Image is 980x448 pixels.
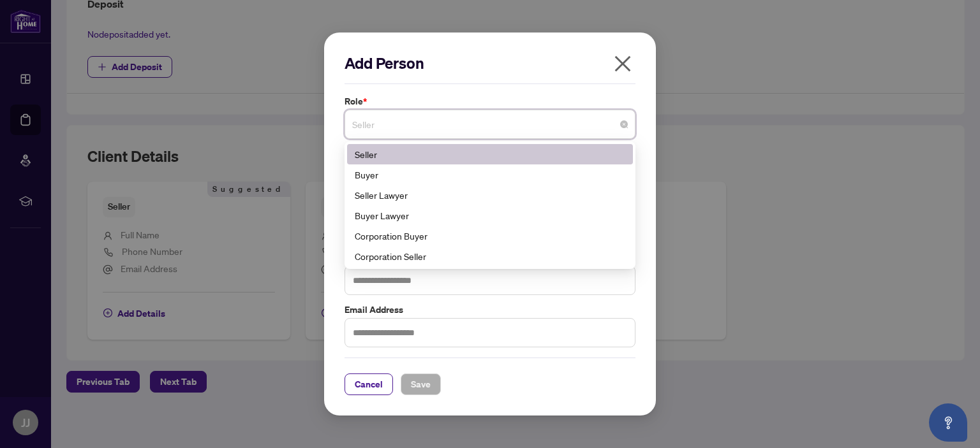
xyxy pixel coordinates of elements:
span: Seller [352,112,628,136]
h2: Add Person [345,53,635,73]
label: Role [345,94,635,108]
div: Seller Lawyer [355,188,625,202]
span: close [612,54,633,74]
div: Corporation Seller [347,246,633,266]
button: Cancel [345,373,393,395]
div: Corporation Buyer [347,226,633,246]
div: Buyer [355,168,625,182]
span: close-circle [620,120,628,128]
label: Email Address [345,303,635,317]
div: Seller Lawyer [347,185,633,205]
div: Buyer Lawyer [355,208,625,222]
div: Seller [355,147,625,161]
div: Buyer [347,164,633,185]
span: Cancel [355,374,383,394]
div: Buyer Lawyer [347,205,633,226]
button: Open asap [929,403,967,442]
div: Corporation Seller [355,249,625,263]
div: Corporation Buyer [355,229,625,243]
button: Save [401,373,441,395]
div: Seller [347,144,633,164]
